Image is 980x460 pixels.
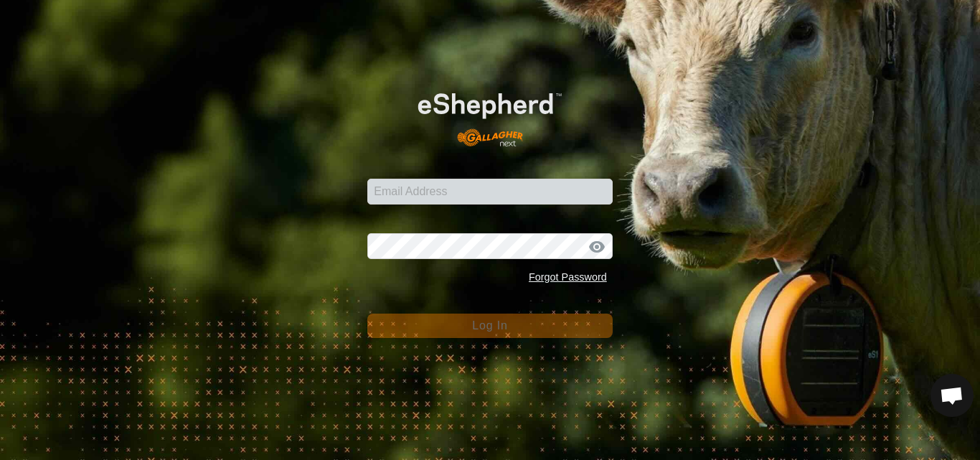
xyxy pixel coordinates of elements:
button: Log In [367,314,613,338]
a: Forgot Password [529,271,607,283]
span: Log In [472,319,507,332]
div: Open chat [930,374,974,417]
input: Email Address [367,179,613,205]
img: E-shepherd Logo [392,72,588,156]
